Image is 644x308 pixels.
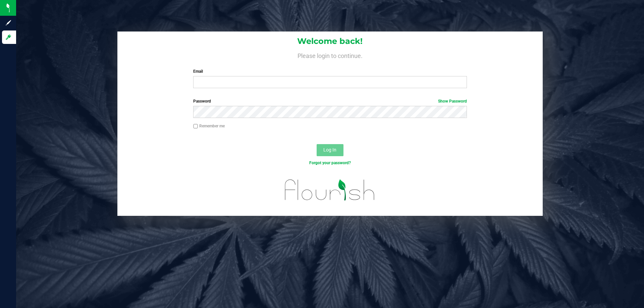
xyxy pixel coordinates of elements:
[323,147,336,152] span: Log In
[5,34,12,41] inline-svg: Log in
[277,173,383,207] img: flourish_logo.svg
[317,144,343,156] button: Log In
[193,68,467,74] label: Email
[309,161,351,165] a: Forgot your password?
[5,19,12,26] inline-svg: Sign up
[438,99,467,104] a: Show Password
[193,124,198,129] input: Remember me
[193,99,211,104] span: Password
[117,37,543,46] h1: Welcome back!
[193,123,225,129] label: Remember me
[117,51,543,59] h4: Please login to continue.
